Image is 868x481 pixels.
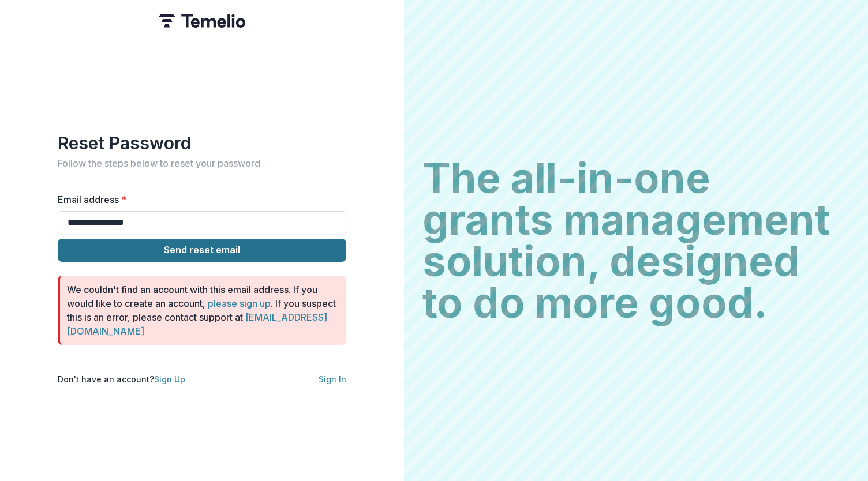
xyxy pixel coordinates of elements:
[58,373,185,385] p: Don't have an account?
[208,298,271,309] a: please sign up
[58,133,346,153] h1: Reset Password
[159,14,245,28] img: Temelio
[67,283,337,338] p: We couldn't find an account with this email address. If you would like to create an account, . If...
[58,158,346,169] h2: Follow the steps below to reset your password
[154,374,185,384] a: Sign Up
[58,239,346,262] button: Send reset email
[58,193,339,206] label: Email address
[319,374,346,384] a: Sign In
[67,311,327,337] a: [EMAIL_ADDRESS][DOMAIN_NAME]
